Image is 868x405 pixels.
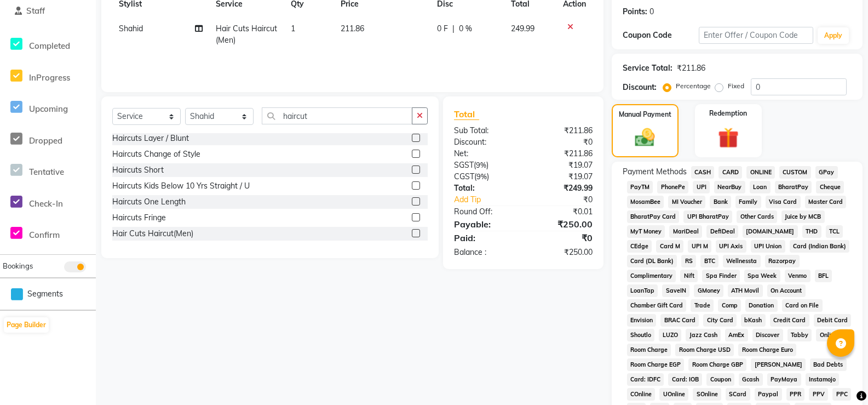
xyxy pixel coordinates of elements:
[744,270,780,282] span: Spa Week
[446,218,523,231] div: Payable:
[627,181,653,193] span: PayTM
[476,161,486,169] span: 9%
[815,270,832,282] span: BFL
[767,284,806,297] span: On Account
[706,373,734,386] span: Coupon
[735,196,761,208] span: Family
[693,388,721,401] span: SOnline
[693,181,710,193] span: UPI
[832,388,851,401] span: PPC
[745,299,778,312] span: Donation
[29,72,70,83] span: InProgress
[627,210,680,223] span: BharatPay Card
[657,181,688,193] span: PhonePe
[709,109,747,118] label: Redemption
[703,314,737,327] span: City Card
[623,30,699,41] div: Coupon Code
[818,27,849,44] button: Apply
[623,62,672,74] div: Service Total:
[523,206,600,218] div: ₹0.01
[677,62,705,74] div: ₹211.86
[29,41,70,51] span: Completed
[686,329,721,341] span: Jazz Cash
[726,388,750,401] span: SCard
[29,104,68,114] span: Upcoming
[659,329,681,341] span: LUZO
[710,196,731,208] span: Bank
[112,228,193,239] div: Hair Cuts Haircut(Men)
[3,5,93,18] a: Staff
[523,231,600,244] div: ₹0
[711,125,745,151] img: _gift.svg
[29,135,62,146] span: Dropped
[755,388,782,401] span: Paypal
[627,388,656,401] span: COnline
[706,225,738,238] span: DefiDeal
[511,24,534,33] span: 249.99
[452,23,455,35] span: |
[675,344,734,356] span: Room Charge USD
[454,109,479,120] span: Total
[688,240,711,253] span: UPI M
[627,373,664,386] span: Card: IDFC
[770,314,809,327] span: Credit Card
[775,181,812,193] span: BharatPay
[623,82,657,93] div: Discount:
[523,182,600,194] div: ₹249.99
[656,240,683,253] span: Card M
[787,329,812,341] span: Tabby
[291,24,295,33] span: 1
[728,81,744,91] label: Fixed
[751,358,806,371] span: [PERSON_NAME]
[619,110,671,119] label: Manual Payment
[4,317,49,333] button: Page Builder
[668,196,705,208] span: MI Voucher
[728,284,763,297] span: ATH Movil
[627,314,657,327] span: Envision
[112,149,200,160] div: Haircuts Change of Style
[660,314,699,327] span: BRAC Card
[741,314,766,327] span: bKash
[826,225,843,238] span: TCL
[627,270,676,282] span: Complimentary
[446,148,523,159] div: Net:
[29,167,64,177] span: Tentative
[623,166,687,178] span: Payment Methods
[112,164,164,176] div: Haircuts Short
[691,299,714,312] span: Trade
[446,182,523,194] div: Total:
[629,126,661,149] img: _cash.svg
[718,299,741,312] span: Comp
[766,196,801,208] span: Visa Card
[446,159,523,171] div: ( )
[691,166,715,179] span: CASH
[627,329,655,341] span: Shoutlo
[29,198,63,209] span: Check-In
[459,23,472,35] span: 0 %
[112,212,166,224] div: Haircuts Fringe
[716,240,746,253] span: UPI Axis
[815,166,838,179] span: GPay
[743,225,798,238] span: [DOMAIN_NAME]
[26,5,45,16] span: Staff
[627,196,664,208] span: MosamBee
[752,329,783,341] span: Discover
[785,270,810,282] span: Venmo
[718,166,742,179] span: CARD
[814,314,852,327] span: Debit Card
[27,288,63,300] span: Segments
[476,172,487,181] span: 9%
[3,261,33,270] span: Bookings
[627,255,677,267] span: Card (DL Bank)
[699,27,813,44] input: Enter Offer / Coupon Code
[627,299,687,312] span: Chamber Gift Card
[649,6,654,18] div: 0
[723,255,761,267] span: Wellnessta
[767,373,801,386] span: PayMaya
[806,373,840,386] span: Instamojo
[341,24,364,33] span: 211.86
[627,358,685,371] span: Room Charge EGP
[725,329,748,341] span: AmEx
[262,107,412,124] input: Search or Scan
[702,270,740,282] span: Spa Finder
